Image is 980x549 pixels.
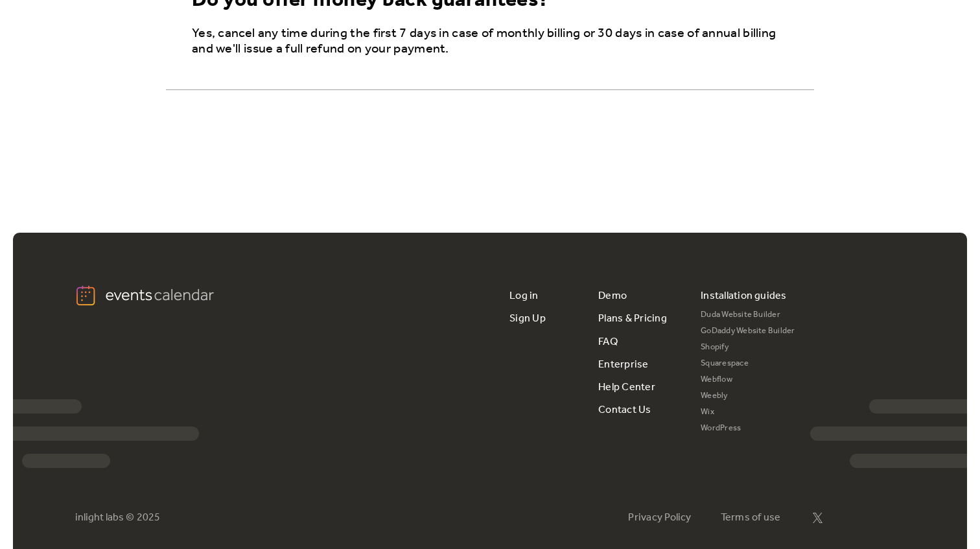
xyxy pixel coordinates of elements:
a: Weebly [701,388,795,404]
a: FAQ [598,331,618,353]
a: GoDaddy Website Builder [701,323,795,340]
a: Shopify [701,340,795,356]
div: 2025 [137,511,160,524]
a: Wix [701,404,795,421]
a: Log in [509,285,538,307]
a: Plans & Pricing [598,307,667,330]
a: Privacy Policy [628,511,691,524]
a: Help Center [598,376,655,399]
a: Demo [598,285,627,307]
a: Squarespace [701,356,795,372]
a: Contact Us [598,399,651,421]
p: Yes, cancel any time during the first 7 days in case of monthly billing or 30 days in case of ann... [192,26,793,57]
a: Duda Website Builder [701,307,795,323]
a: Webflow [701,372,795,388]
div: inlight labs © [75,511,134,524]
a: Enterprise [598,353,648,376]
a: Terms of use [721,511,781,524]
div: Installation guides [701,285,787,307]
a: Sign Up [509,307,546,330]
a: WordPress [701,421,795,437]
